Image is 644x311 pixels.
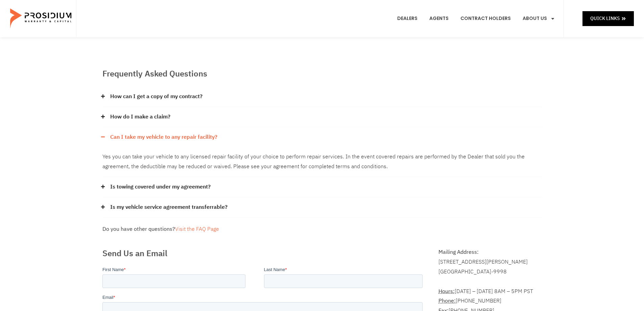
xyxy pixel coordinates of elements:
[110,112,170,122] a: How do I make a claim?
[438,287,455,295] strong: Hours:
[102,107,542,127] div: How do I make a claim?
[102,197,542,218] div: Is my vehicle service agreement transferrable?
[102,127,542,147] div: Can I take my vehicle to any repair facility?
[438,287,455,295] abbr: Hours
[518,6,560,31] a: About Us
[590,14,620,23] span: Quick Links
[438,257,542,267] div: [STREET_ADDRESS][PERSON_NAME]
[102,224,542,234] div: Do you have other questions?
[110,132,217,142] a: Can I take my vehicle to any repair facility?
[392,6,560,31] nav: Menu
[110,92,202,102] a: How can I get a copy of my contract?
[438,297,456,305] strong: Phone:
[110,182,211,192] a: Is towing covered under my agreement?
[102,147,542,177] div: Can I take my vehicle to any repair facility?
[162,1,183,6] span: Last Name
[424,6,454,31] a: Agents
[455,6,516,31] a: Contract Holders
[438,297,456,305] abbr: Phone Number
[582,11,634,26] a: Quick Links
[392,6,423,31] a: Dealers
[102,68,542,80] h2: Frequently Asked Questions
[102,177,542,197] div: Is towing covered under my agreement?
[110,202,228,212] a: Is my vehicle service agreement transferrable?
[438,267,542,277] div: [GEOGRAPHIC_DATA]-9998
[175,225,219,233] a: Visit the FAQ Page
[102,87,542,107] div: How can I get a copy of my contract?
[438,248,479,256] b: Mailing Address:
[102,247,425,260] h2: Send Us an Email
